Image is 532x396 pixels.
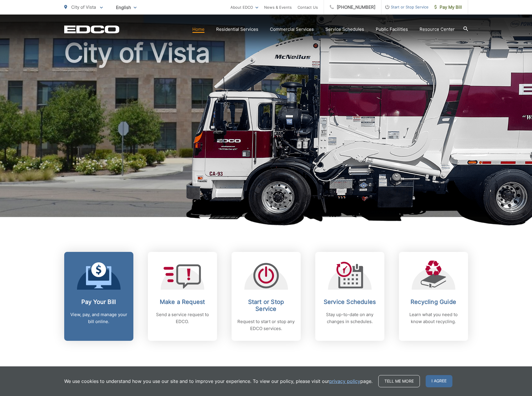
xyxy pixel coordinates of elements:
a: Commercial Services [270,26,314,33]
span: City of Vista [71,4,96,10]
a: Tell me more [378,375,420,387]
a: Resource Center [420,26,455,33]
a: Service Schedules [325,26,364,33]
a: Service Schedules Stay up-to-date on any changes in schedules. [315,252,384,341]
a: About EDCO [230,4,258,11]
a: Home [192,26,205,33]
span: I agree [426,375,452,387]
p: We use cookies to understand how you use our site and to improve your experience. To view our pol... [64,378,372,385]
p: Send a service request to EDCO. [154,311,211,325]
a: EDCD logo. Return to the homepage. [64,25,119,33]
p: Request to start or stop any EDCO services. [237,318,295,332]
h2: Service Schedules [321,298,379,305]
a: Make a Request Send a service request to EDCO. [148,252,217,341]
a: Pay Your Bill View, pay, and manage your bill online. [64,252,133,341]
a: privacy policy [329,378,360,385]
p: Learn what you need to know about recycling. [405,311,462,325]
p: Stay up-to-date on any changes in schedules. [321,311,379,325]
a: Contact Us [298,4,318,11]
h2: Start or Stop Service [237,298,295,312]
p: View, pay, and manage your bill online. [70,311,128,325]
h2: Recycling Guide [405,298,462,305]
h1: City of Vista [64,38,468,222]
a: Residential Services [216,26,258,33]
a: News & Events [264,4,292,11]
a: Public Facilities [376,26,408,33]
h2: Make a Request [154,298,211,305]
span: Pay My Bill [434,4,462,11]
span: English [112,2,141,12]
h2: Pay Your Bill [70,298,128,305]
a: Recycling Guide Learn what you need to know about recycling. [399,252,468,341]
